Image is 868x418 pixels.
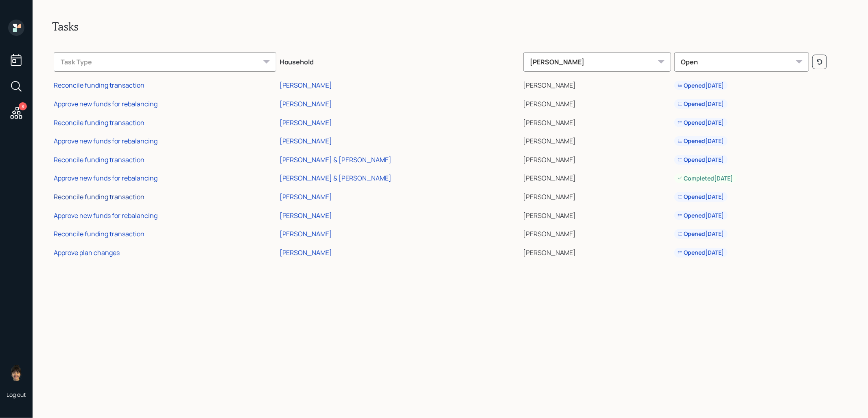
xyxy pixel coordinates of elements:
div: Reconcile funding transaction [54,229,144,238]
div: Opened [DATE] [678,81,724,90]
div: Opened [DATE] [678,119,724,127]
div: Approve plan changes [54,248,120,257]
div: Approve new funds for rebalancing [54,174,157,183]
div: 8 [19,102,27,110]
td: [PERSON_NAME] [522,242,673,261]
td: [PERSON_NAME] [522,130,673,149]
div: Completed [DATE] [678,174,733,183]
td: [PERSON_NAME] [522,149,673,168]
td: [PERSON_NAME] [522,168,673,187]
div: Open [674,52,809,72]
div: Log out [7,391,26,398]
td: [PERSON_NAME] [522,112,673,131]
div: Approve new funds for rebalancing [54,99,157,108]
div: Opened [DATE] [678,230,724,238]
div: Opened [DATE] [678,156,724,164]
td: [PERSON_NAME] [522,93,673,112]
div: Opened [DATE] [678,249,724,257]
div: Reconcile funding transaction [54,155,144,164]
div: Opened [DATE] [678,211,724,220]
div: Opened [DATE] [678,193,724,201]
div: Approve new funds for rebalancing [54,211,157,220]
th: Household [278,46,522,75]
div: Opened [DATE] [678,137,724,145]
td: [PERSON_NAME] [522,223,673,242]
div: [PERSON_NAME] [280,81,332,90]
div: [PERSON_NAME] [280,229,332,238]
div: Reconcile funding transaction [54,192,144,201]
div: [PERSON_NAME] [280,211,332,220]
div: [PERSON_NAME] [280,192,332,201]
div: [PERSON_NAME] [280,136,332,145]
div: [PERSON_NAME] & [PERSON_NAME] [280,174,392,183]
td: [PERSON_NAME] [522,186,673,205]
div: Approve new funds for rebalancing [54,136,157,145]
div: Reconcile funding transaction [54,118,144,127]
td: [PERSON_NAME] [522,75,673,94]
div: [PERSON_NAME] [280,248,332,257]
div: Task Type [54,52,276,72]
div: Reconcile funding transaction [54,81,144,90]
div: [PERSON_NAME] [280,99,332,108]
td: [PERSON_NAME] [522,205,673,224]
div: [PERSON_NAME] & [PERSON_NAME] [280,155,392,164]
h2: Tasks [52,20,848,33]
img: treva-nostdahl-headshot.png [8,365,24,381]
div: [PERSON_NAME] [523,52,671,72]
div: [PERSON_NAME] [280,118,332,127]
div: Opened [DATE] [678,100,724,108]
